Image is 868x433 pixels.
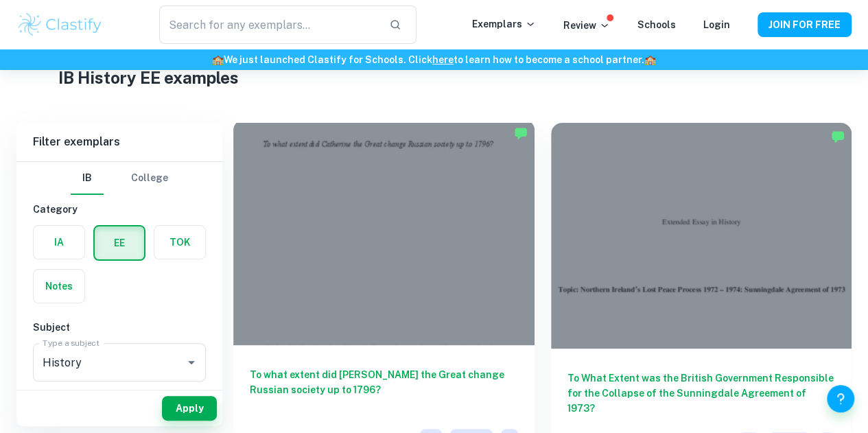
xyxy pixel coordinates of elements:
h6: Filter exemplars [16,123,222,161]
span: 🏫 [644,54,656,65]
button: EE [95,226,144,259]
button: College [131,162,168,195]
img: Marked [831,130,845,143]
h1: IB History EE examples [58,65,810,90]
p: Review [563,18,610,33]
h6: We just launched Clastify for Schools. Click to learn how to become a school partner. [3,52,865,67]
a: Schools [637,19,676,30]
p: Exemplars [472,16,536,32]
button: IA [34,226,84,259]
a: here [432,54,454,65]
button: TOK [154,226,205,259]
button: Open [182,353,201,372]
a: Login [703,19,730,30]
h6: To What Extent was the British Government Responsible for the Collapse of the Sunningdale Agreeme... [567,371,836,416]
button: JOIN FOR FREE [758,12,852,37]
h6: To what extent did [PERSON_NAME] the Great change Russian society up to 1796? [250,367,518,412]
button: Apply [162,396,217,421]
img: Marked [514,126,528,140]
span: 🏫 [212,54,224,65]
div: Filter type choice [71,162,168,195]
h6: Category [33,202,206,217]
button: Notes [34,270,84,303]
input: Search for any exemplars... [159,5,379,44]
button: Help and Feedback [827,385,854,412]
h6: Subject [33,320,206,335]
button: IB [71,162,104,195]
label: Type a subject [43,337,99,349]
img: Clastify logo [16,11,104,38]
